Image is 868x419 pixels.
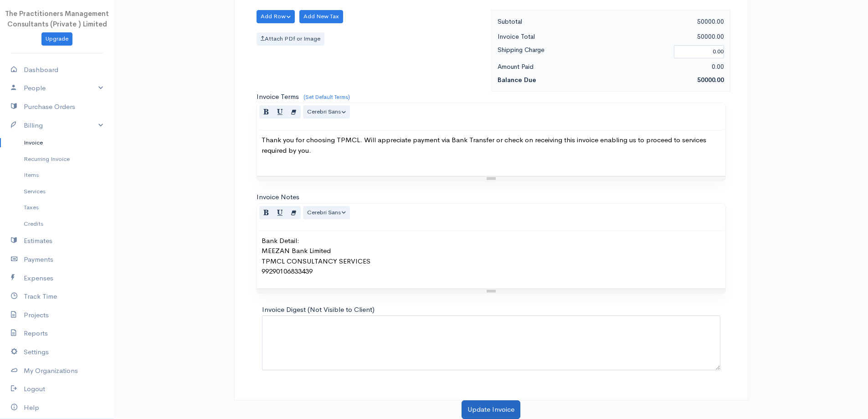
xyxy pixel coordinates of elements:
[257,92,299,102] label: Invoice Terms
[307,108,341,115] span: Cerebri Sans
[273,105,287,119] button: Underline (CTRL+U)
[611,31,729,42] div: 50000.00
[257,176,725,181] div: Resize
[287,105,301,119] button: Remove Font Style (CTRL+\)
[493,44,670,59] div: Shipping Charge
[303,105,350,119] button: Font Family
[257,32,324,46] label: Attach PDf or Image
[299,10,343,23] button: Add New Tax
[493,31,611,42] div: Invoice Total
[257,192,299,202] label: Invoice Notes
[41,32,72,46] a: Upgrade
[611,16,729,27] div: 50000.00
[287,206,301,219] button: Remove Font Style (CTRL+\)
[262,305,375,315] label: Invoice Digest (Not Visible to Client)
[303,206,350,219] button: Font Family
[5,9,109,28] span: The Practitioners Management Consultants (Private ) Limited
[259,206,273,219] button: Bold (CTRL+B)
[498,76,536,84] strong: Balance Due
[697,76,724,84] span: 50000.00
[611,61,729,72] div: 0.00
[307,208,341,216] span: Cerebri Sans
[303,93,350,101] a: (Set Default Terms)
[493,61,611,72] div: Amount Paid
[259,105,273,119] button: Bold (CTRL+B)
[493,16,611,27] div: Subtotal
[262,236,721,277] p: Bank Detail: MEEZAN Bank Limited TPMCL CONSULTANCY SERVICES 99290106833439
[262,135,706,155] span: Thank you for choosing TPMCL. Will appreciate payment via Bank Transfer or check on receiving thi...
[257,10,295,23] button: Add Row
[257,289,725,293] div: Resize
[462,400,520,419] button: Update Invoice
[273,206,287,219] button: Underline (CTRL+U)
